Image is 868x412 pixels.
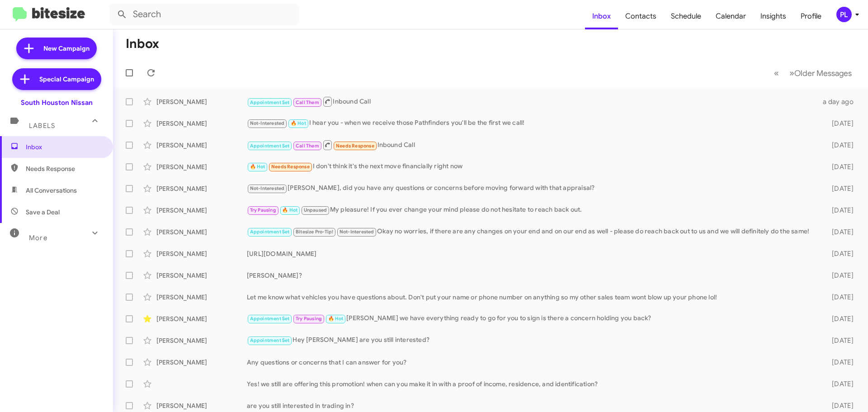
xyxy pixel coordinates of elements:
[328,316,344,322] span: 🔥 Hot
[247,401,817,410] div: are you still interested in trading in?
[43,44,90,53] span: New Campaign
[247,249,817,258] div: [URL][DOMAIN_NAME]
[156,141,247,150] div: [PERSON_NAME]
[39,75,94,84] span: Special Campaign
[26,164,103,173] span: Needs Response
[250,143,290,149] span: Appointment Set
[296,229,333,235] span: Bitesize Pro-Tip!
[156,401,247,410] div: [PERSON_NAME]
[774,67,779,79] span: «
[247,183,817,194] div: [PERSON_NAME], did you have any questions or concerns before moving forward with that appraisal?
[156,358,247,367] div: [PERSON_NAME]
[156,206,247,215] div: [PERSON_NAME]
[817,97,861,106] div: a day ago
[817,227,861,237] div: [DATE]
[126,37,159,51] h1: Inbox
[247,313,817,324] div: [PERSON_NAME] we have everything ready to go for you to sign is there a concern holding you back?
[250,164,265,170] span: 🔥 Hot
[247,379,817,388] div: Yes! we still are offering this promotion! when can you make it in with a proof of income, reside...
[247,293,817,302] div: Let me know what vehicles you have questions about. Don't put your name or phone number on anythi...
[250,337,290,343] span: Appointment Set
[784,64,857,82] button: Next
[156,119,247,128] div: [PERSON_NAME]
[817,249,861,258] div: [DATE]
[156,184,247,193] div: [PERSON_NAME]
[247,161,817,172] div: I don't think it's the next move financially right now
[26,208,60,217] span: Save a Deal
[12,68,101,90] a: Special Campaign
[156,162,247,171] div: [PERSON_NAME]
[304,207,327,213] span: Unpaused
[789,67,794,79] span: »
[291,120,306,126] span: 🔥 Hot
[250,229,290,235] span: Appointment Set
[26,142,103,152] span: Inbox
[250,120,285,126] span: Not-Interested
[29,122,55,130] span: Labels
[247,271,817,280] div: [PERSON_NAME]?
[247,227,817,237] div: Okay no worries, if there are any changes on your end and on our end as well - please do reach ba...
[296,99,319,105] span: Call Them
[817,162,861,171] div: [DATE]
[817,358,861,367] div: [DATE]
[817,293,861,302] div: [DATE]
[817,271,861,280] div: [DATE]
[247,335,817,346] div: Hey [PERSON_NAME] are you still interested?
[336,143,374,149] span: Needs Response
[247,205,817,215] div: My pleasure! If you ever change your mind please do not hesitate to reach back out.
[156,314,247,323] div: [PERSON_NAME]
[794,68,852,78] span: Older Messages
[296,143,319,149] span: Call Them
[817,336,861,345] div: [DATE]
[618,3,664,29] a: Contacts
[250,207,276,213] span: Try Pausing
[817,206,861,215] div: [DATE]
[769,64,857,82] nav: Page navigation example
[250,99,290,105] span: Appointment Set
[156,293,247,302] div: [PERSON_NAME]
[817,141,861,150] div: [DATE]
[585,3,618,29] a: Inbox
[29,234,47,242] span: More
[793,3,829,29] a: Profile
[26,186,77,195] span: All Conversations
[817,379,861,388] div: [DATE]
[829,7,858,22] button: PL
[271,164,310,170] span: Needs Response
[247,358,817,367] div: Any questions or concerns that I can answer for you?
[156,336,247,345] div: [PERSON_NAME]
[296,316,322,322] span: Try Pausing
[340,229,374,235] span: Not-Interested
[769,64,784,82] button: Previous
[156,271,247,280] div: [PERSON_NAME]
[247,96,817,107] div: Inbound Call
[708,3,753,29] a: Calendar
[21,98,93,107] div: South Houston Nissan
[817,119,861,128] div: [DATE]
[282,207,297,213] span: 🔥 Hot
[156,249,247,258] div: [PERSON_NAME]
[247,118,817,128] div: I hear you - when we receive those Pathfinders you'll be the first we call!
[817,314,861,323] div: [DATE]
[247,139,817,151] div: Inbound Call
[817,184,861,193] div: [DATE]
[836,7,852,22] div: PL
[753,3,793,29] a: Insights
[156,97,247,106] div: [PERSON_NAME]
[250,185,285,191] span: Not-Interested
[817,401,861,410] div: [DATE]
[156,227,247,237] div: [PERSON_NAME]
[109,4,299,25] input: Search
[250,316,290,322] span: Appointment Set
[664,3,708,29] a: Schedule
[16,38,97,59] a: New Campaign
